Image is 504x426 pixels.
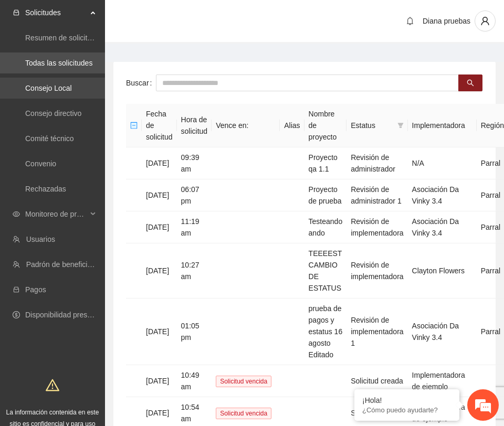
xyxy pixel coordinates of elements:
[402,13,418,29] button: bell
[177,147,212,179] td: 09:39 am
[351,120,393,131] span: Estatus
[142,211,177,243] td: [DATE]
[212,104,280,147] th: Vence en:
[25,159,56,168] a: Convenio
[25,185,66,193] a: Rechazadas
[346,179,407,211] td: Revisión de administrador 1
[177,365,212,397] td: 10:49 am
[25,204,87,225] span: Monitoreo de proyectos
[304,147,347,179] td: Proyecto qa 1.1
[46,378,59,392] span: warning
[25,134,74,143] a: Comité técnico
[26,235,55,243] a: Usuarios
[5,286,200,323] textarea: Escriba su mensaje y pulse “Intro”
[13,210,20,218] span: eye
[216,408,271,419] span: Solicitud vencida
[25,2,87,23] span: Solicitudes
[142,299,177,365] td: [DATE]
[142,147,177,179] td: [DATE]
[177,179,212,211] td: 06:07 pm
[126,74,156,91] label: Buscar
[475,10,496,31] button: user
[177,243,212,299] td: 10:27 am
[304,179,347,211] td: Proyecto de prueba
[142,243,177,299] td: [DATE]
[61,140,145,246] span: Estamos en línea.
[26,260,103,269] a: Padrón de beneficiarios
[402,17,418,25] span: bell
[408,365,477,397] td: Implementadora de ejemplo
[304,211,347,243] td: Testeando ando
[25,34,143,42] a: Resumen de solicitudes por aprobar
[13,9,20,16] span: inbox
[25,109,81,118] a: Consejo directivo
[408,243,477,299] td: Clayton Flowers
[408,211,477,243] td: Asociación Da Vinky 3.4
[304,104,347,147] th: Nombre de proyecto
[395,118,406,133] span: filter
[467,79,474,88] span: search
[346,243,407,299] td: Revisión de implementadora
[408,179,477,211] td: Asociación Da Vinky 3.4
[177,211,212,243] td: 11:19 am
[397,122,404,129] span: filter
[216,376,271,387] span: Solicitud vencida
[130,122,138,129] span: minus-square
[346,365,407,397] td: Solicitud creada
[25,59,92,67] a: Todas las solicitudes
[423,17,470,25] span: Diana pruebas
[304,243,347,299] td: TEEEEST CAMBIO DE ESTATUS
[346,147,407,179] td: Revisión de administrador
[177,104,212,147] th: Hora de solicitud
[142,104,177,147] th: Fecha de solicitud
[55,54,176,67] div: Chatee con nosotros ahora
[408,147,477,179] td: N/A
[408,104,477,147] th: Implementadora
[408,299,477,365] td: Asociación Da Vinky 3.4
[362,406,451,414] p: ¿Cómo puedo ayudarte?
[25,285,46,294] a: Pagos
[362,396,451,404] div: ¡Hola!
[346,211,407,243] td: Revisión de implementadora
[142,179,177,211] td: [DATE]
[346,299,407,365] td: Revisión de implementadora 1
[458,74,482,91] button: search
[172,5,197,30] div: Minimizar ventana de chat en vivo
[475,16,495,26] span: user
[304,299,347,365] td: prueba de pagos y estatus 16 agosto Editado
[25,311,115,319] a: Disponibilidad presupuestal
[280,104,304,147] th: Alias
[142,365,177,397] td: [DATE]
[177,299,212,365] td: 01:05 pm
[25,84,72,92] a: Consejo Local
